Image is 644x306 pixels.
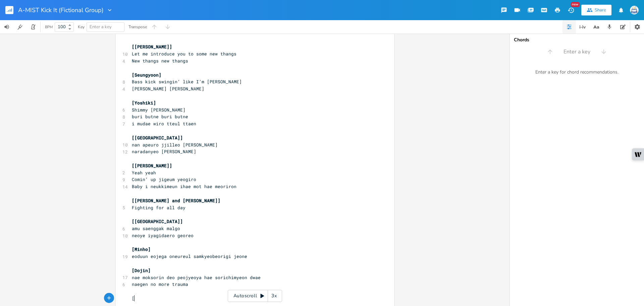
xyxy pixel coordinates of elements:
[132,281,188,287] span: naegen no more trauma
[132,79,242,85] span: Bass kick swingin’ like I’m [PERSON_NAME]
[228,290,282,302] div: Autoscroll
[132,170,156,176] span: Yeah yeah
[268,290,280,302] div: 3x
[132,198,220,204] span: [[PERSON_NAME] and [PERSON_NAME]]
[132,246,151,252] span: [Minho]
[132,176,196,182] span: Comin’ up jigeum yeogiro
[132,142,218,148] span: nan apeuro jjilleo [PERSON_NAME]
[132,58,188,64] span: New thangs new thangs
[581,5,611,15] button: Share
[132,100,156,106] span: [Yoshiki]
[132,218,183,224] span: [[GEOGRAPHIC_DATA]]
[132,135,183,141] span: [[GEOGRAPHIC_DATA]]
[132,86,204,92] span: [PERSON_NAME] [PERSON_NAME]
[132,114,188,120] span: buri butne buri butne
[630,6,639,14] img: Sign In
[132,232,194,238] span: neoye iyagidaero georeo
[132,72,161,78] span: [Seungyoon]
[514,38,640,42] div: Chords
[564,4,578,16] button: New
[132,274,261,280] span: nae moksorin deo peojyeoya hae sorichimyeon dwae
[132,205,185,211] span: Fighting for all day
[571,2,580,7] div: New
[132,121,196,127] span: i mudae wiro tteul ttaen
[132,295,135,301] span: [
[132,225,180,231] span: amu saenggak malgo
[132,107,185,113] span: Shimmy [PERSON_NAME]
[90,24,112,30] span: Enter a key
[132,163,172,169] span: [[PERSON_NAME]]
[132,267,151,273] span: [Dojin]
[18,7,104,13] span: A-MIST Kick It (Fictional Group)
[132,44,172,50] span: [[PERSON_NAME]]
[132,183,236,189] span: Baby i neukkimeun ihae mot hae meoriron
[595,7,606,13] div: Share
[78,25,85,29] div: Key
[45,25,53,29] div: BPM
[563,48,590,56] span: Enter a key
[510,65,644,79] div: Enter a key for chord recommendations.
[132,148,196,155] span: naradanyeo [PERSON_NAME]
[132,253,247,259] span: eoduun eojega oneureul samkyeobeorigi jeone
[128,25,147,29] div: Transpose
[132,51,236,57] span: Let me introduce you to some new thangs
